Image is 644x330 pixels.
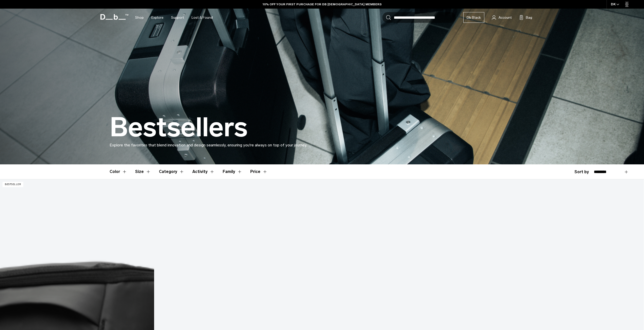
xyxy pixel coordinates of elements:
button: Toggle Filter [135,164,151,179]
a: Lost & Found [192,9,213,27]
span: Account [498,15,512,20]
button: Toggle Price [250,164,267,179]
button: Bag [519,14,532,20]
a: Db Black [463,12,484,23]
a: 10% OFF YOUR FIRST PURCHASE FOR DB [DEMOGRAPHIC_DATA] MEMBERS [263,2,382,7]
nav: Main Navigation [131,9,217,27]
a: Explore [151,9,163,27]
button: Toggle Filter [192,164,215,179]
a: Support [171,9,184,27]
button: Toggle Filter [159,164,184,179]
a: Shop [135,9,144,27]
h1: Bestsellers [110,113,248,142]
a: Account [492,14,512,20]
button: Toggle Filter [223,164,242,179]
span: Explore the favorites that blend innovation and design seamlessly, ensuring you're always on top ... [110,143,307,147]
span: Bag [526,15,532,20]
button: Toggle Filter [110,164,127,179]
p: Bestseller [3,182,23,187]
